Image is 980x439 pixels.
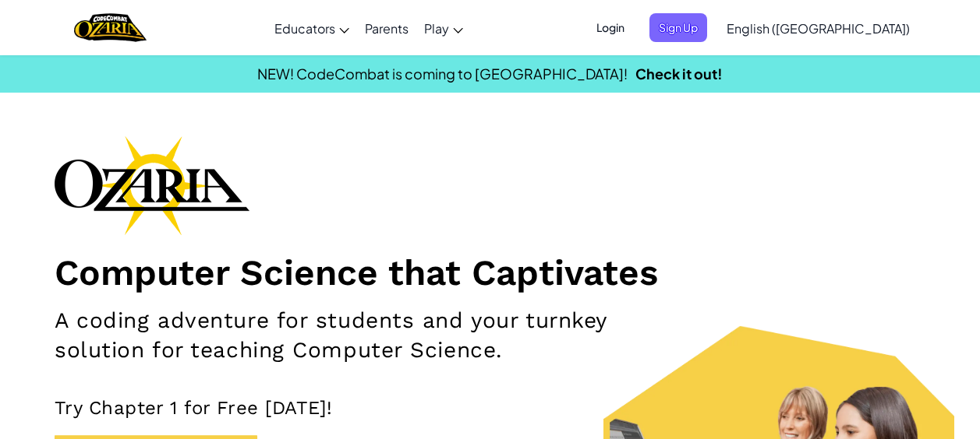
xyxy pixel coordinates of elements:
img: Home [74,12,147,44]
button: Sign Up [649,13,707,42]
h2: A coding adventure for students and your turnkey solution for teaching Computer Science. [55,306,638,365]
a: Parents [357,7,416,49]
a: English ([GEOGRAPHIC_DATA]) [719,7,918,49]
a: Ozaria by CodeCombat logo [74,12,147,44]
span: NEW! CodeCombat is coming to [GEOGRAPHIC_DATA]! [257,65,628,83]
button: Login [587,13,634,42]
p: Try Chapter 1 for Free [DATE]! [55,396,925,420]
img: Ozaria branding logo [55,135,249,235]
span: English ([GEOGRAPHIC_DATA]) [727,20,910,37]
span: Play [424,20,449,37]
a: Check it out! [635,65,723,83]
a: Educators [267,7,357,49]
span: Educators [274,20,335,37]
h1: Computer Science that Captivates [55,251,925,294]
a: Play [416,7,471,49]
